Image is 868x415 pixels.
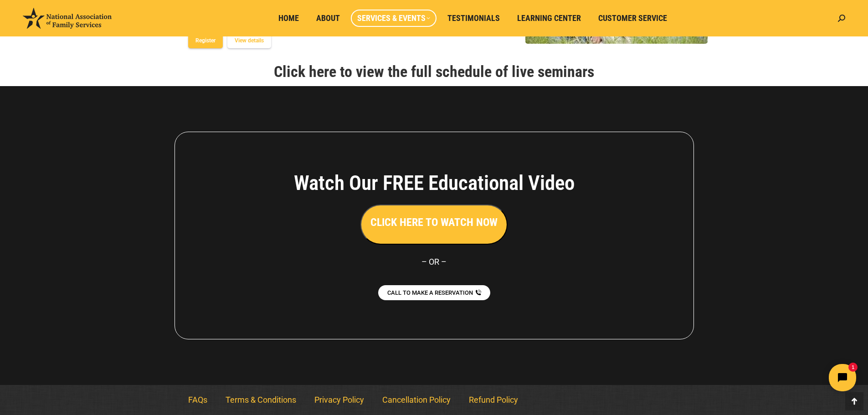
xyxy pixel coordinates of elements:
[592,10,673,27] a: Customer Service
[272,10,305,27] a: Home
[460,389,527,410] a: Refund Policy
[243,171,625,195] h4: Watch Our FREE Educational Video
[316,13,340,23] span: About
[188,33,223,48] button: Register
[357,13,430,23] span: Services & Events
[305,389,373,410] a: Privacy Policy
[441,10,506,27] a: Testimonials
[274,62,594,81] a: Click here to view the full schedule of live seminars
[387,290,473,296] span: CALL TO MAKE A RESERVATION
[227,33,271,48] button: View details
[707,356,864,399] iframe: Tidio Chat
[370,215,498,230] h3: CLICK HERE TO WATCH NOW
[511,10,587,27] a: Learning Center
[447,13,500,23] span: Testimonials
[373,389,460,410] a: Cancellation Policy
[310,10,346,27] a: About
[360,218,508,228] a: CLICK HERE TO WATCH NOW
[179,389,689,410] nav: Menu
[421,257,447,266] span: – OR –
[216,389,305,410] a: Terms & Conditions
[278,13,299,23] span: Home
[598,13,667,23] span: Customer Service
[179,389,216,410] a: FAQs
[378,285,490,300] a: CALL TO MAKE A RESERVATION
[23,8,112,29] img: National Association of Family Services
[517,13,581,23] span: Learning Center
[360,205,508,245] button: CLICK HERE TO WATCH NOW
